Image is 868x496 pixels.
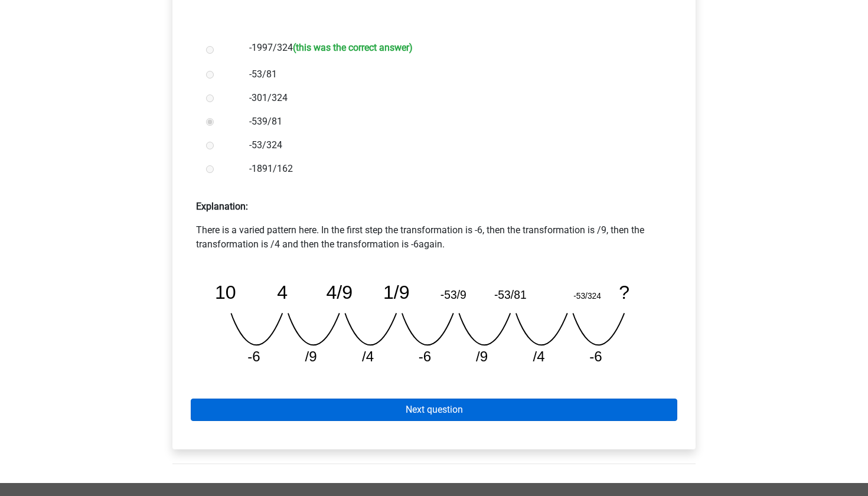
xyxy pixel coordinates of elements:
tspan: /9 [477,348,488,364]
label: -1891/162 [249,162,658,176]
tspan: /4 [363,348,374,364]
tspan: /9 [305,348,317,364]
tspan: 1/9 [384,282,410,303]
tspan: -6 [247,348,260,364]
label: -539/81 [249,115,658,129]
tspan: 10 [215,282,236,303]
tspan: -53/9 [441,288,467,301]
strong: Explanation: [196,201,248,212]
tspan: ? [620,282,631,303]
tspan: /4 [534,348,546,364]
label: -1997/324 [249,41,658,58]
tspan: 4 [278,282,288,303]
tspan: -6 [419,348,432,364]
tspan: -6 [590,348,603,364]
h6: (this was the correct answer) [293,42,413,53]
label: -53/324 [249,138,658,152]
a: Next question [191,399,677,421]
label: -53/81 [249,67,658,81]
tspan: 4/9 [327,282,353,303]
label: -301/324 [249,91,658,105]
p: There is a varied pattern here. In the first step the transformation is -6, then the transformati... [196,223,672,252]
tspan: -53/81 [495,288,527,301]
tspan: -53/324 [575,291,602,301]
